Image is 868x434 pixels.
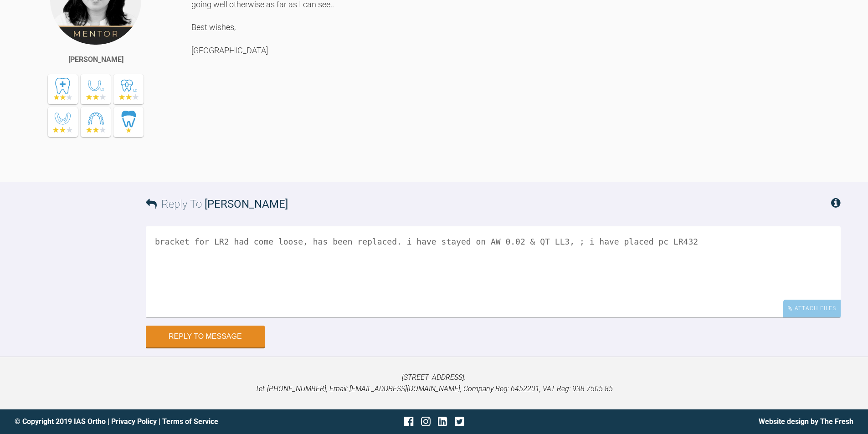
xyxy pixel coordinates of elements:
span: [PERSON_NAME] [205,198,288,210]
div: Attach Files [783,300,841,317]
p: [STREET_ADDRESS]. Tel: [PHONE_NUMBER], Email: [EMAIL_ADDRESS][DOMAIN_NAME], Company Reg: 6452201,... [15,372,853,395]
h3: Reply To [146,195,288,213]
div: [PERSON_NAME] [68,54,123,66]
a: Privacy Policy [111,417,157,426]
a: Website design by The Fresh [759,417,853,426]
a: Terms of Service [162,417,218,426]
textarea: bracket for LR2 had come loose, has been replaced. i have stayed on AW 0.02 & QT LL3, ; i have pl... [146,226,841,317]
button: Reply to Message [146,326,265,347]
div: © Copyright 2019 IAS Ortho | | [15,416,294,428]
